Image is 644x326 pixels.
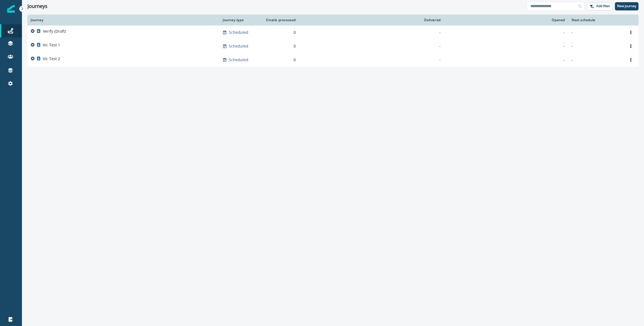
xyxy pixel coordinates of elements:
button: Options [626,28,635,37]
div: 0 [264,57,296,63]
div: Delivered [302,18,441,22]
div: Opened [447,18,565,22]
div: - [302,43,441,49]
div: 0 [264,30,296,35]
p: New journey [617,4,636,8]
p: Vic Test 2 [43,56,60,62]
a: Verify (Draft)Scheduled0---Options [27,26,639,39]
div: - [447,30,565,35]
div: - [447,57,565,63]
p: - [572,30,620,35]
p: Scheduled [229,43,248,49]
p: Add filter [596,4,610,8]
a: Vic Test 2Scheduled0---Options [27,53,639,67]
div: 0 [264,43,296,49]
p: - [572,57,620,63]
div: - [302,30,441,35]
button: Add filter [587,2,613,10]
p: Scheduled [229,30,248,35]
div: Journey [31,18,216,22]
img: Inflection [7,5,15,13]
div: - [447,43,565,49]
a: Vic Test 1Scheduled0---Options [27,39,639,53]
div: Emails processed [264,18,296,22]
p: Vic Test 1 [43,42,60,48]
p: - [572,43,620,49]
button: Options [626,56,635,64]
p: Scheduled [229,57,248,63]
div: Journey type [223,18,257,22]
button: New journey [615,2,639,10]
p: Verify (Draft) [43,29,66,34]
div: Next schedule [572,18,620,22]
button: Options [626,42,635,50]
div: - [302,57,441,63]
h1: Journeys [27,3,47,9]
